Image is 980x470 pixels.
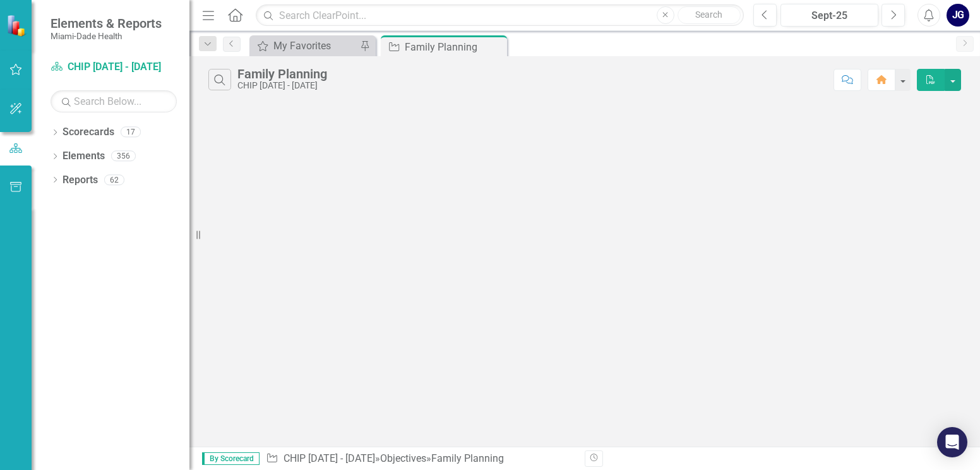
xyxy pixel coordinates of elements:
input: Search Below... [51,90,177,112]
span: Elements & Reports [51,16,162,31]
div: Sept-25 [785,8,874,23]
div: Family Planning [431,452,504,464]
div: 17 [121,127,141,138]
a: Objectives [380,452,426,464]
div: CHIP [DATE] - [DATE] [237,81,327,90]
small: Miami-Dade Health [51,31,162,41]
button: Sept-25 [780,4,878,27]
a: CHIP [DATE] - [DATE] [284,452,375,464]
input: Search ClearPoint... [256,4,744,27]
span: Search [695,9,722,20]
div: » » [266,452,575,466]
span: By Scorecard [202,452,260,465]
a: CHIP [DATE] - [DATE] [51,60,177,75]
div: Open Intercom Messenger [937,427,967,457]
a: Elements [63,149,105,164]
a: Reports [63,173,98,188]
div: 356 [111,151,136,162]
img: ClearPoint Strategy [6,14,28,36]
div: Family Planning [405,39,504,55]
div: My Favorites [273,38,357,54]
div: 62 [104,174,124,185]
a: My Favorites [253,38,357,54]
button: Search [678,6,741,24]
div: Family Planning [237,67,327,81]
button: JG [947,4,969,27]
a: Scorecards [63,125,114,140]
